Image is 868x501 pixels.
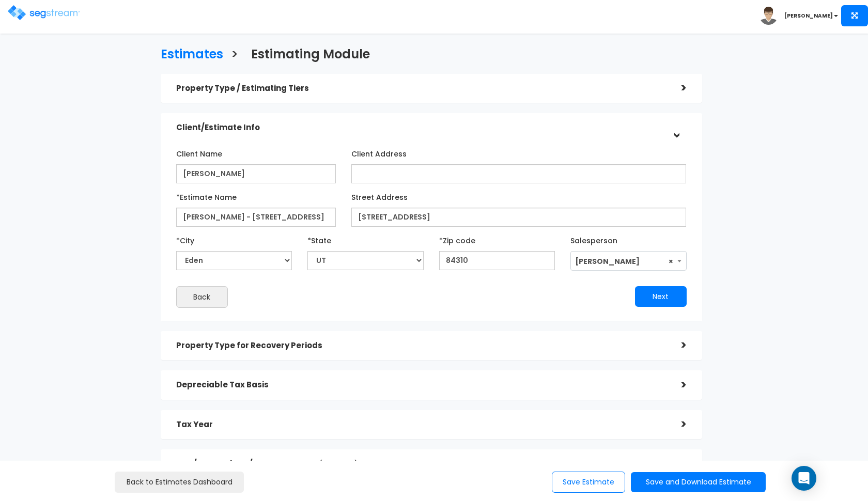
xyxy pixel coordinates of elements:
[631,472,766,492] button: Save and Download Estimate
[666,456,687,472] div: >
[571,252,686,271] span: Zack Driscoll
[176,420,666,429] h5: Tax Year
[176,460,666,468] h5: NPV/ Cover Photo/Comments, etc.
[115,472,244,493] a: Back to Estimates Dashboard
[319,458,358,469] span: (optional)
[570,251,687,271] span: Zack Driscoll
[176,286,228,308] button: Back
[176,84,666,93] h5: Property Type / Estimating Tiers
[251,48,370,64] h3: Estimating Module
[760,7,778,25] img: avatar.png
[666,416,687,432] div: >
[153,37,223,69] a: Estimates
[666,337,687,353] div: >
[176,189,237,202] label: *Estimate Name
[570,232,617,246] label: Salesperson
[176,381,666,389] h5: Depreciable Tax Basis
[351,145,407,159] label: Client Address
[552,472,625,493] button: Save Estimate
[666,80,687,96] div: >
[668,118,684,138] div: >
[176,232,194,246] label: *City
[635,286,687,307] button: Next
[231,48,238,64] h3: >
[161,48,223,64] h3: Estimates
[176,341,666,350] h5: Property Type for Recovery Periods
[176,145,222,159] label: Client Name
[792,466,816,491] div: Open Intercom Messenger
[666,377,687,393] div: >
[176,123,666,132] h5: Client/Estimate Info
[351,189,408,202] label: Street Address
[439,232,475,246] label: *Zip code
[243,37,370,69] a: Estimating Module
[307,232,331,246] label: *State
[784,12,833,20] b: [PERSON_NAME]
[669,252,673,271] span: ×
[8,5,80,20] img: logo.png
